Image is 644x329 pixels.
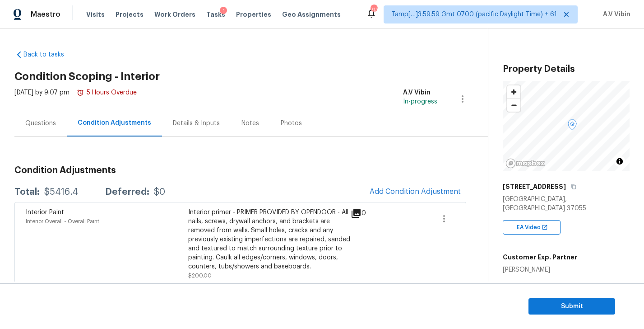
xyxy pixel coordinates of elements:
[503,195,630,213] div: [GEOGRAPHIC_DATA], [GEOGRAPHIC_DATA] 37055
[507,99,520,112] span: Zoom out
[86,10,105,19] span: Visits
[44,188,78,197] div: $5416.4
[25,119,56,128] div: Questions
[503,182,566,191] h5: [STREET_ADDRESS]
[503,81,642,171] canvas: Map
[503,65,630,74] h3: Property Details
[351,208,395,219] div: 0
[507,85,520,99] button: Zoom in
[403,99,437,105] span: In-progress
[503,220,561,235] div: EA Video
[105,188,149,197] div: Deferred:
[570,183,578,191] button: Copy Address
[14,166,466,175] h3: Condition Adjustments
[188,208,351,271] div: Interior primer - PRIMER PROVIDED BY OPENDOOR - All nails, screws, drywall anchors, and brackets ...
[236,10,271,19] span: Properties
[220,7,227,16] div: 1
[14,72,488,81] h2: Condition Scoping - Interior
[26,219,99,224] span: Interior Overall - Overall Paint
[282,10,341,19] span: Geo Assignments
[370,188,461,196] span: Add Condition Adjustment
[505,158,545,169] a: Mapbox homepage
[391,10,557,19] span: Tamp[…]3:59:59 Gmt 0700 (pacific Daylight Time) + 61
[503,265,577,274] div: [PERSON_NAME]
[154,10,195,19] span: Work Orders
[31,10,60,19] span: Maestro
[528,298,615,315] button: Submit
[241,119,259,128] div: Notes
[364,182,466,201] button: Add Condition Adjustment
[599,10,630,19] span: A.V Vibin
[14,50,101,59] a: Back to tasks
[507,99,520,112] button: Zoom out
[617,156,622,166] span: Toggle attribution
[614,156,625,167] button: Toggle attribution
[371,5,377,14] div: 713
[206,11,225,18] span: Tasks
[568,119,577,133] div: Map marker
[116,10,144,19] span: Projects
[154,188,165,197] div: $0
[188,273,212,278] span: $200.00
[78,118,151,127] div: Condition Adjustments
[403,88,437,97] div: A.V Vibin
[26,209,64,216] span: Interior Paint
[503,253,577,262] h5: Customer Exp. Partner
[14,188,40,197] div: Total:
[281,119,302,128] div: Photos
[536,301,608,312] span: Submit
[517,223,544,232] span: EA Video
[542,224,548,230] img: Open In New Icon
[173,119,220,128] div: Details & Inputs
[77,89,137,96] span: 5 Hours Overdue
[14,88,137,110] div: [DATE] by 9:07 pm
